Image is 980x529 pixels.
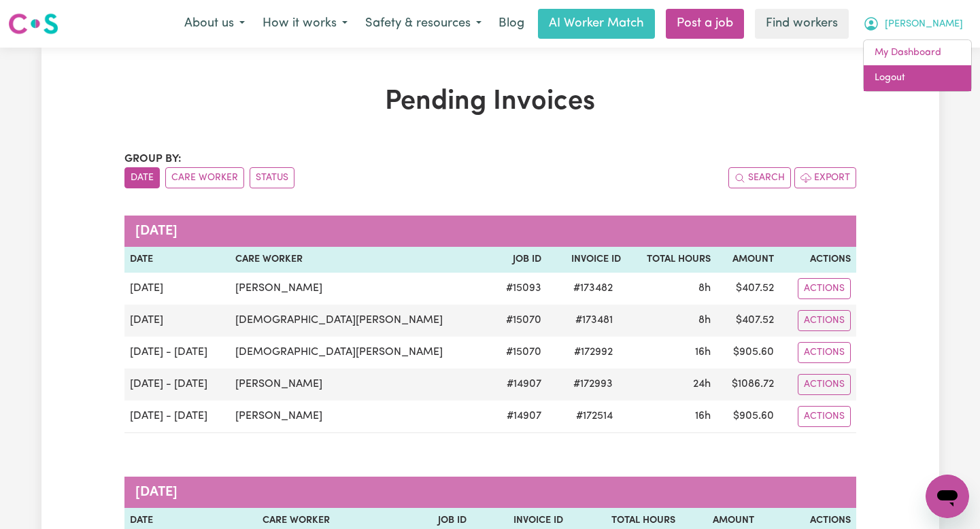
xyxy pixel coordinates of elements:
[490,9,533,39] a: Blog
[885,17,963,32] span: [PERSON_NAME]
[250,167,294,188] button: sort invoices by paid status
[8,8,58,39] a: Careseekers logo
[666,9,744,39] a: Post a job
[538,9,655,39] a: AI Worker Match
[491,400,546,433] td: # 14907
[716,400,779,433] td: $ 905.60
[779,247,856,273] th: Actions
[565,376,621,392] span: # 172993
[566,344,621,360] span: # 172992
[124,477,856,508] caption: [DATE]
[567,312,621,328] span: # 173481
[230,400,491,433] td: [PERSON_NAME]
[716,247,779,273] th: Amount
[798,342,851,363] button: Actions
[716,305,779,337] td: $ 407.52
[230,337,491,369] td: [DEMOGRAPHIC_DATA][PERSON_NAME]
[124,369,231,400] td: [DATE] - [DATE]
[124,305,231,337] td: [DATE]
[254,10,356,38] button: How it works
[165,167,244,188] button: sort invoices by care worker
[698,283,711,294] span: 8 hours
[547,247,626,273] th: Invoice ID
[716,273,779,305] td: $ 407.52
[798,310,851,331] button: Actions
[124,154,182,165] span: Group by:
[8,12,58,36] img: Careseekers logo
[124,247,231,273] th: Date
[230,305,491,337] td: [DEMOGRAPHIC_DATA][PERSON_NAME]
[695,411,711,422] span: 16 hours
[356,10,490,38] button: Safety & resources
[568,408,621,424] span: # 172514
[491,305,546,337] td: # 15070
[926,475,969,518] iframe: Button to launch messaging window
[716,337,779,369] td: $ 905.60
[698,315,711,326] span: 8 hours
[755,9,849,39] a: Find workers
[491,273,546,305] td: # 15093
[695,347,711,358] span: 16 hours
[124,337,231,369] td: [DATE] - [DATE]
[798,406,851,427] button: Actions
[863,39,972,92] div: My Account
[230,369,491,400] td: [PERSON_NAME]
[124,400,231,433] td: [DATE] - [DATE]
[864,40,971,66] a: My Dashboard
[491,247,546,273] th: Job ID
[798,374,851,395] button: Actions
[854,10,972,38] button: My Account
[230,247,491,273] th: Care Worker
[798,278,851,299] button: Actions
[626,247,716,273] th: Total Hours
[716,369,779,400] td: $ 1086.72
[124,216,856,247] caption: [DATE]
[491,369,546,400] td: # 14907
[491,337,546,369] td: # 15070
[794,167,856,188] button: Export
[124,86,856,118] h1: Pending Invoices
[693,379,711,390] span: 24 hours
[864,65,971,91] a: Logout
[124,167,160,188] button: sort invoices by date
[175,10,254,38] button: About us
[230,273,491,305] td: [PERSON_NAME]
[565,280,621,296] span: # 173482
[728,167,791,188] button: Search
[124,273,231,305] td: [DATE]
